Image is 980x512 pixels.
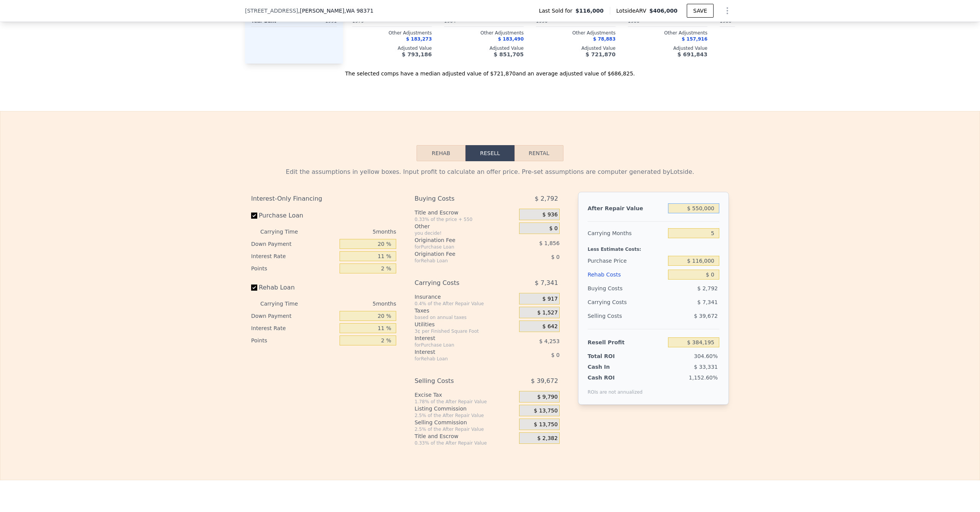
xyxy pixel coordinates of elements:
[251,310,336,322] div: Down Payment
[251,192,396,206] div: Interest-Only Financing
[415,293,516,301] div: Insurance
[251,213,257,219] input: Purchase Loan
[416,145,465,161] button: Rehab
[588,201,665,215] div: After Repair Value
[593,36,616,42] span: $ 78,883
[415,276,500,290] div: Carrying Costs
[415,222,516,230] div: Other
[444,30,524,36] div: Other Adjustments
[535,276,558,290] span: $ 7,341
[251,262,336,275] div: Points
[720,45,799,51] div: Adjusted Value
[720,30,799,36] div: Other Adjustments
[415,432,516,440] div: Title and Escrow
[415,216,516,222] div: 0.33% of the price + 550
[539,7,576,15] span: Last Sold for
[586,51,616,57] span: $ 721,870
[542,211,558,218] span: $ 936
[251,250,336,262] div: Interest Rate
[415,426,516,432] div: 2.5% of the After Repair Value
[588,240,719,254] div: Less Estimate Costs:
[542,323,558,330] span: $ 642
[415,230,516,236] div: you decide!
[694,364,718,370] span: $ 33,331
[542,296,558,303] span: $ 917
[628,45,707,51] div: Adjusted Value
[588,254,665,268] div: Purchase Price
[251,167,729,177] div: Edit the assumptions in yellow boxes. Input profit to calculate an offer price. Pre-set assumptio...
[687,4,714,18] button: SAVE
[536,45,616,51] div: Adjusted Value
[514,145,563,161] button: Rental
[352,30,432,36] div: Other Adjustments
[415,328,516,334] div: 3¢ per Finished Square Foot
[549,225,558,232] span: $ 0
[588,374,643,381] div: Cash ROI
[678,51,707,57] span: $ 691,843
[415,440,516,446] div: 0.33% of the After Repair Value
[298,7,374,15] span: , [PERSON_NAME]
[415,419,516,426] div: Selling Commission
[345,8,374,14] span: , WA 98371
[415,374,500,388] div: Selling Costs
[720,3,735,18] button: Show Options
[694,353,718,359] span: 304.60%
[415,342,500,348] div: for Purchase Loan
[465,145,514,161] button: Resell
[588,268,665,281] div: Rehab Costs
[406,36,432,42] span: $ 183,273
[415,334,500,342] div: Interest
[415,412,516,419] div: 2.5% of the After Repair Value
[415,399,516,405] div: 1.78% of the After Repair Value
[444,45,524,51] div: Adjusted Value
[531,374,558,388] span: $ 39,672
[494,51,524,57] span: $ 851,705
[260,226,310,238] div: Carrying Time
[415,301,516,307] div: 0.4% of the After Repair Value
[415,314,516,321] div: based on annual taxes
[537,309,557,316] span: $ 1,527
[534,407,558,414] span: $ 13,750
[588,281,665,295] div: Buying Costs
[251,281,336,294] label: Rehab Loan
[498,36,524,42] span: $ 183,490
[649,8,678,14] span: $406,000
[535,192,558,206] span: $ 2,792
[415,356,500,362] div: for Rehab Loan
[251,334,336,347] div: Points
[534,421,558,428] span: $ 13,750
[588,335,665,349] div: Resell Profit
[415,244,500,250] div: for Purchase Loan
[697,285,718,291] span: $ 2,792
[415,405,516,412] div: Listing Commission
[402,51,432,57] span: $ 793,186
[415,307,516,314] div: Taxes
[352,45,432,51] div: Adjusted Value
[588,309,665,323] div: Selling Costs
[251,322,336,334] div: Interest Rate
[694,313,718,319] span: $ 39,672
[536,30,616,36] div: Other Adjustments
[245,64,735,77] div: The selected comps have a median adjusted value of $721,870 and an average adjusted value of $686...
[537,435,557,442] span: $ 2,382
[551,254,560,260] span: $ 0
[415,391,516,399] div: Excise Tax
[251,238,336,250] div: Down Payment
[616,7,649,15] span: Lotside ARV
[539,240,559,246] span: $ 1,856
[689,375,718,381] span: 1,152.60%
[415,250,500,258] div: Origination Fee
[575,7,604,15] span: $116,000
[537,394,557,401] span: $ 9,790
[539,338,559,344] span: $ 4,253
[628,30,707,36] div: Other Adjustments
[415,258,500,264] div: for Rehab Loan
[415,236,500,244] div: Origination Fee
[245,7,298,15] span: [STREET_ADDRESS]
[588,352,635,360] div: Total ROI
[588,381,643,395] div: ROIs are not annualized
[588,295,635,309] div: Carrying Costs
[251,209,336,222] label: Purchase Loan
[551,352,560,358] span: $ 0
[415,209,516,216] div: Title and Escrow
